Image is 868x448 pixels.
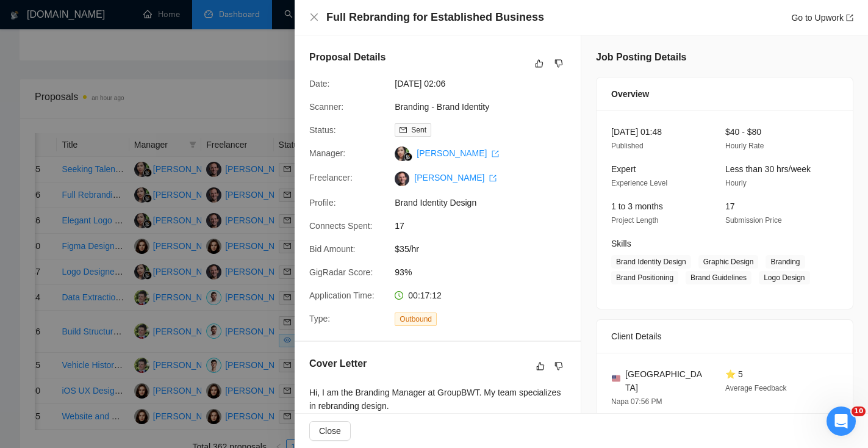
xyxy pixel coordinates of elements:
span: clock-circle [395,291,403,300]
span: [DATE] 02:06 [395,77,578,90]
span: Expert [611,164,636,174]
span: Submission Price [725,216,782,225]
span: Status: [309,125,336,135]
span: 00:17:12 [408,291,442,300]
span: Date: [309,79,329,89]
span: 17 [725,201,735,211]
span: Graphic Design [698,255,759,269]
a: Go to Upworkexport [791,13,853,23]
span: Overview [611,87,649,101]
a: [PERSON_NAME] export [414,173,497,182]
img: c1PtlXBQNs-SYzLI0Na9mhvLXv0LoEv9LlRat_BkvIbp9xHTkJZbrCLZW21Ak7Mr3l [395,172,409,186]
span: mail [400,126,407,134]
span: Bid Amount: [309,244,356,254]
span: 17 [395,219,578,233]
span: Scanner: [309,102,343,112]
span: Brand Identity Design [611,255,691,269]
span: Less than 30 hrs/week [725,164,811,174]
span: like [536,361,545,371]
span: Experience Level [611,179,667,187]
iframe: Intercom live chat [827,406,856,436]
button: dislike [551,56,566,71]
span: Sent [411,126,426,134]
span: Brand Identity Design [395,196,578,209]
span: ⭐ 5 [725,369,743,379]
span: Skills [611,239,631,248]
span: close [309,12,319,22]
a: Branding - Brand Identity [395,102,489,112]
span: Application Time: [309,291,375,300]
span: Type: [309,314,330,323]
span: dislike [554,59,563,68]
span: [GEOGRAPHIC_DATA] [625,367,706,394]
span: Profile: [309,198,336,208]
span: GigRadar Score: [309,267,373,277]
span: 10 [852,406,866,416]
span: $35/hr [395,242,578,256]
span: Manager: [309,148,345,158]
span: [DATE] 01:48 [611,127,662,137]
span: Hourly Rate [725,142,764,150]
span: Project Length [611,216,658,225]
span: Connects Spent: [309,221,373,231]
h5: Cover Letter [309,356,367,371]
span: Close [319,424,341,438]
h4: Full Rebranding for Established Business [326,10,544,25]
button: Close [309,421,351,441]
span: Published [611,142,644,150]
a: [PERSON_NAME] export [417,148,499,158]
span: 1 to 3 months [611,201,663,211]
h5: Proposal Details [309,50,386,65]
span: Branding [766,255,805,269]
span: Average Feedback [725,384,787,392]
span: export [489,175,497,182]
button: dislike [551,359,566,374]
span: Freelancer: [309,173,353,182]
span: export [492,150,499,157]
button: like [533,359,548,374]
span: Outbound [395,313,437,326]
span: like [535,59,543,68]
span: Hourly [725,179,747,187]
span: Napa 07:56 PM [611,397,662,406]
span: Brand Guidelines [686,271,751,284]
img: 🇺🇸 [612,374,620,383]
button: Close [309,12,319,23]
button: like [532,56,547,71]
span: 93% [395,266,578,279]
h5: Job Posting Details [596,50,686,65]
span: $40 - $80 [725,127,761,137]
span: Brand Positioning [611,271,678,284]
img: gigradar-bm.png [404,153,412,161]
span: dislike [554,361,563,371]
span: Logo Design [759,271,809,284]
span: export [846,14,853,21]
div: Client Details [611,320,838,353]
